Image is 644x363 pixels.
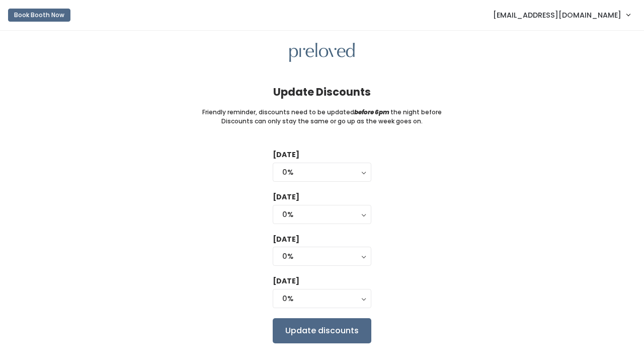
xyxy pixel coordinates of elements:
[273,205,371,224] button: 0%
[493,10,621,21] span: [EMAIL_ADDRESS][DOMAIN_NAME]
[289,43,355,62] img: preloved logo
[273,234,299,245] label: [DATE]
[273,86,371,98] h4: Update Discounts
[273,150,299,160] label: [DATE]
[273,276,299,286] label: [DATE]
[8,4,70,26] a: Book Booth Now
[202,108,442,117] small: Friendly reminder, discounts need to be updated the night before
[354,108,389,116] i: before 6pm
[282,167,362,178] div: 0%
[282,251,362,262] div: 0%
[8,9,70,22] button: Book Booth Now
[273,163,371,182] button: 0%
[273,247,371,266] button: 0%
[273,289,371,308] button: 0%
[282,209,362,220] div: 0%
[273,192,299,202] label: [DATE]
[483,4,640,26] a: [EMAIL_ADDRESS][DOMAIN_NAME]
[221,117,423,126] small: Discounts can only stay the same or go up as the week goes on.
[273,318,371,343] input: Update discounts
[282,293,362,304] div: 0%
